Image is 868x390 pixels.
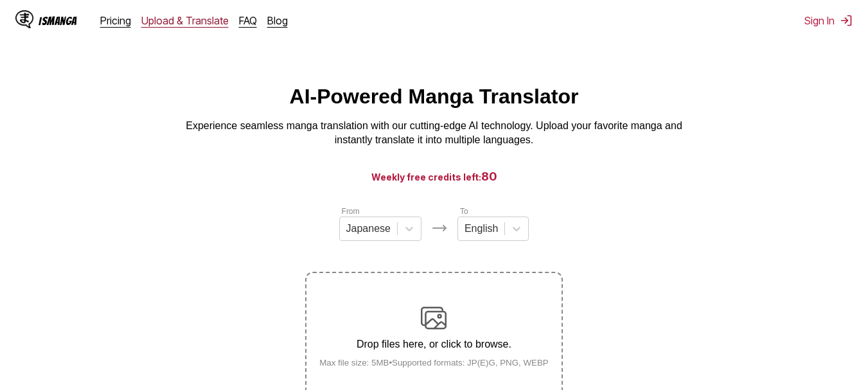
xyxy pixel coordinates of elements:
[31,168,837,184] h3: Weekly free credits left:
[290,85,579,109] h1: AI-Powered Manga Translator
[804,14,853,27] button: Sign In
[141,14,229,27] a: Upload & Translate
[15,10,33,28] img: IsManga Logo
[840,14,853,27] img: Sign out
[460,207,468,216] label: To
[342,207,360,216] label: From
[432,220,447,236] img: Languages icon
[267,14,288,27] a: Blog
[309,339,559,350] p: Drop files here, or click to browse.
[39,15,77,27] div: IsManga
[309,358,559,368] small: Max file size: 5MB • Supported formats: JP(E)G, PNG, WEBP
[177,119,691,148] p: Experience seamless manga translation with our cutting-edge AI technology. Upload your favorite m...
[15,10,100,31] a: IsManga LogoIsManga
[481,170,497,183] span: 80
[239,14,257,27] a: FAQ
[100,14,131,27] a: Pricing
